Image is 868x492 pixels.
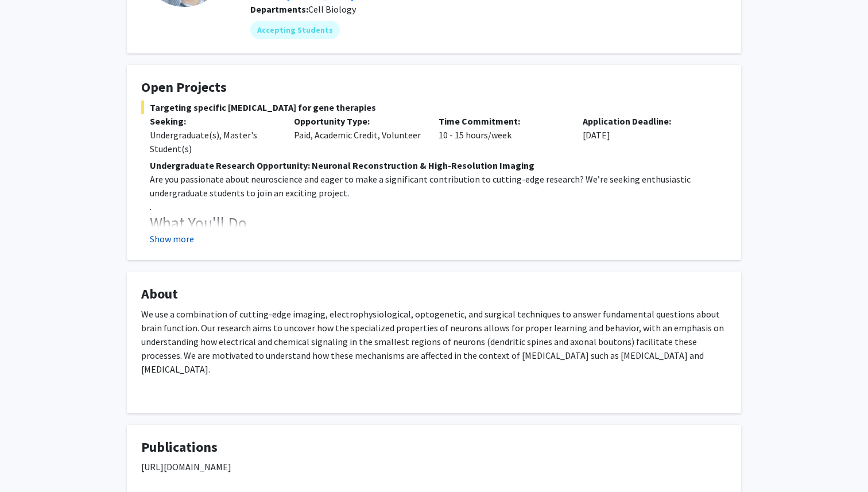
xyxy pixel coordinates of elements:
[150,214,727,233] h3: What You'll Do
[439,114,565,128] p: Time Commitment:
[150,114,277,128] p: Seeking:
[250,3,308,15] b: Departments:
[141,439,727,456] h4: Publications
[150,200,727,214] p: .
[250,21,340,39] mat-chip: Accepting Students
[430,114,574,156] div: 10 - 15 hours/week
[141,79,727,96] h4: Open Projects
[141,100,727,114] span: Targeting specific [MEDICAL_DATA] for gene therapies
[285,114,429,156] div: Paid, Academic Credit, Volunteer
[294,114,421,128] p: Opportunity Type:
[141,286,727,303] h4: About
[150,160,534,171] strong: Undergraduate Research Opportunity: Neuronal Reconstruction & High-Resolution Imaging
[150,172,727,200] p: Are you passionate about neuroscience and eager to make a significant contribution to cutting-edg...
[9,440,49,483] iframe: Chat
[308,3,356,15] span: Cell Biology
[150,128,277,156] div: Undergraduate(s), Master's Student(s)
[583,114,710,128] p: Application Deadline:
[141,460,727,474] p: [URL][DOMAIN_NAME]
[574,114,718,156] div: [DATE]
[150,232,194,246] button: Show more
[141,307,727,399] div: We use a combination of cutting-edge imaging, electrophysiological, optogenetic, and surgical tec...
